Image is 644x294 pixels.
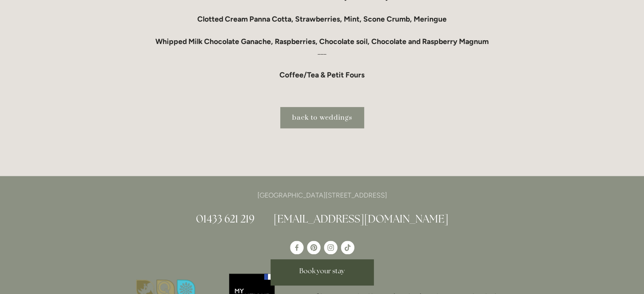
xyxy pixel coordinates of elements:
[324,241,337,254] a: Instagram
[299,267,345,275] span: Book your stay
[120,70,525,79] div: Coffee/Tea & Petit Fours
[280,107,364,128] a: back to weddings
[307,241,321,254] a: Pinterest
[271,259,374,286] a: Book your stay
[120,37,525,46] div: Whipped Milk Chocolate Ganache, Raspberries, Chocolate soil, Chocolate and Raspberry Magnum
[196,212,254,225] a: 01433 621 219
[274,212,448,225] a: [EMAIL_ADDRESS][DOMAIN_NAME]
[120,190,525,201] p: [GEOGRAPHIC_DATA][STREET_ADDRESS]
[290,241,304,254] a: Losehill House Hotel & Spa
[341,241,354,254] a: TikTok
[120,48,525,57] div: ___
[120,14,525,23] div: Clotted Cream Panna Cotta, Strawberries, Mint, Scone Crumb, Meringue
